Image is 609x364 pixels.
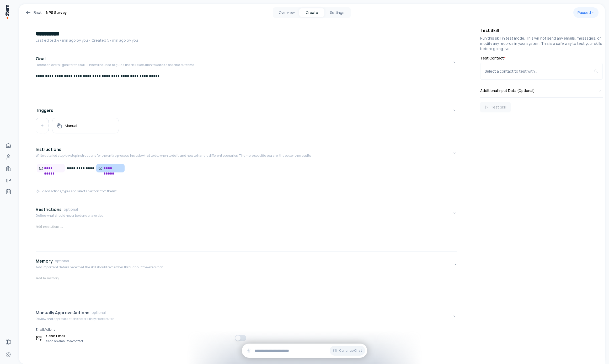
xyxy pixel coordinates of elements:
[36,51,457,73] button: GoalDefine an overall goal for the skill. This will be used to guide the skill execution towards ...
[36,317,115,321] p: Review and approve actions before they're executed.
[480,56,603,61] label: Test Contact
[36,309,89,316] h4: Manually Approve Actions
[36,258,53,264] h4: Memory
[46,333,83,339] span: Send Email
[36,254,457,276] button: MemoryoptionalAdd important details here that the skill should remember throughout the execution.
[36,202,457,224] button: RestrictionsoptionalDefine what should never be done or avoided.
[274,8,299,17] button: Overview
[3,349,14,360] a: Settings
[330,346,365,356] button: Continue Chat
[324,8,350,17] button: Settings
[480,84,603,97] button: Additional Input Data (Optional)
[3,152,14,162] a: Contacts
[64,207,78,212] span: optional
[339,349,362,353] span: Continue Chat
[480,36,603,51] p: Run this skill in test mode. This will not send any emails, messages, or modify any records in yo...
[36,103,457,118] button: Triggers
[46,9,67,16] h1: NPS Survey
[3,337,14,347] a: Forms
[36,214,104,218] p: Define what should never be done or avoided.
[242,344,367,358] div: Continue Chat
[299,8,324,17] button: Create
[55,258,69,264] span: optional
[36,164,457,198] div: InstructionsWrite detailed step-by-step instructions for the entire process. Include what to do, ...
[36,73,457,99] div: GoalDefine an overall goal for the skill. This will be used to guide the skill execution towards ...
[36,142,457,164] button: InstructionsWrite detailed step-by-step instructions for the entire process. Include what to do, ...
[36,224,457,249] div: RestrictionsoptionalDefine what should never be done or avoided.
[485,69,594,74] div: Select a contact to test with...
[65,123,77,128] h5: Manual
[36,56,46,62] h4: Goal
[92,310,106,315] span: optional
[3,163,14,174] a: Companies
[25,9,42,16] a: Back
[36,118,457,138] div: Triggers
[36,107,53,113] h4: Triggers
[3,175,14,185] a: deals
[36,327,246,332] h6: Email Actions
[36,327,457,347] div: Manually Approve ActionsoptionalReview and approve actions before they're executed.
[3,140,14,151] a: Home
[36,63,195,67] p: Define an overall goal for the skill. This will be used to guide the skill execution towards a sp...
[3,186,14,197] a: Agents
[36,276,457,301] div: MemoryoptionalAdd important details here that the skill should remember throughout the execution.
[36,305,457,327] button: Manually Approve ActionsoptionalReview and approve actions before they're executed.
[36,154,312,158] p: Write detailed step-by-step instructions for the entire process. Include what to do, when to do i...
[36,38,457,43] p: Last edited: 47 min ago by you ・Created: 57 min ago by you
[46,339,83,343] span: Send an email to a contact
[36,189,117,193] div: To add actions, type / and select an action from the list.
[36,265,164,269] p: Add important details here that the skill should remember throughout the execution.
[36,146,61,153] h4: Instructions
[36,206,62,213] h4: Restrictions
[480,27,603,34] h4: Test Skill
[4,4,9,19] img: Item Brain Logo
